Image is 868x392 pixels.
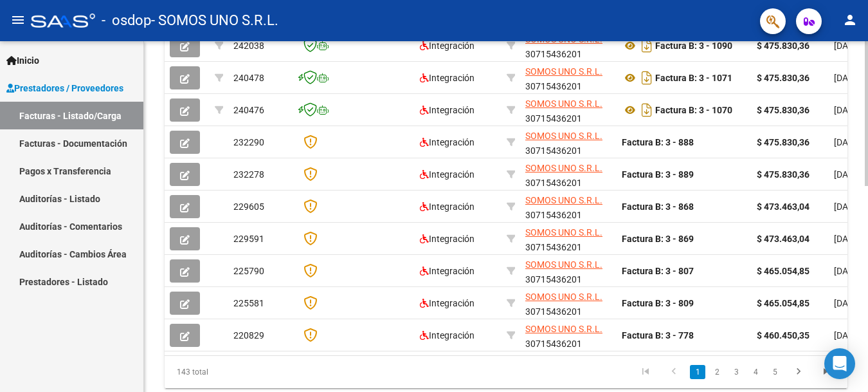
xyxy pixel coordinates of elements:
span: SOMOS UNO S.R.L. [525,131,602,141]
span: [DATE] [834,41,860,51]
span: 225790 [233,266,264,276]
span: [DATE] [834,201,860,212]
span: [DATE] [834,169,860,180]
span: SOMOS UNO S.R.L. [525,292,602,302]
span: Integración [420,201,475,212]
a: 5 [767,365,782,379]
div: 30715436201 [525,161,611,188]
span: 242038 [233,41,264,51]
i: Descargar documento [638,100,655,120]
a: go to last page [815,365,839,379]
span: Integración [420,298,475,308]
span: 220829 [233,330,264,341]
span: [DATE] [834,73,860,83]
a: 4 [748,365,763,379]
span: 229591 [233,234,264,244]
li: page 2 [707,361,727,383]
li: page 4 [746,361,765,383]
span: Integración [420,41,475,51]
div: 30715436201 [525,225,611,252]
a: go to next page [786,365,811,379]
li: page 5 [765,361,784,383]
div: 30715436201 [525,129,611,156]
span: SOMOS UNO S.R.L. [525,259,602,270]
li: page 3 [727,361,746,383]
span: SOMOS UNO S.R.L. [525,34,602,44]
strong: Factura B: 3 - 807 [622,266,694,276]
span: 229605 [233,201,264,212]
span: 225581 [233,298,264,308]
mat-icon: menu [10,12,26,28]
strong: $ 475.830,36 [757,73,809,83]
strong: Factura B: 3 - 778 [622,330,694,341]
strong: Factura B: 3 - 809 [622,298,694,308]
span: 240476 [233,105,264,115]
span: Integración [420,330,475,341]
strong: $ 465.054,85 [757,298,809,308]
strong: $ 475.830,36 [757,137,809,147]
span: Integración [420,234,475,244]
strong: Factura B: 3 - 1070 [655,105,732,115]
div: Open Intercom Messenger [824,348,855,379]
strong: $ 465.054,85 [757,266,809,276]
strong: Factura B: 3 - 888 [622,137,694,147]
div: 30715436201 [525,32,611,59]
span: [DATE] [834,266,860,276]
i: Descargar documento [638,35,655,56]
strong: $ 475.830,36 [757,41,809,51]
a: 1 [690,365,705,379]
i: Descargar documento [638,68,655,88]
span: [DATE] [834,298,860,308]
a: 3 [728,365,744,379]
span: - osdop [102,6,151,35]
strong: $ 475.830,36 [757,169,809,180]
strong: $ 460.450,35 [757,330,809,341]
a: go to previous page [662,365,686,379]
span: Integración [420,137,475,147]
strong: $ 475.830,36 [757,105,809,115]
strong: Factura B: 3 - 869 [622,234,694,244]
div: 30715436201 [525,322,611,349]
span: [DATE] [834,234,860,244]
span: 240478 [233,73,264,83]
span: 232290 [233,137,264,147]
a: 2 [709,365,725,379]
span: Prestadores / Proveedores [6,81,123,95]
strong: Factura B: 3 - 1090 [655,41,732,51]
div: 30715436201 [525,64,611,91]
strong: Factura B: 3 - 889 [622,169,694,180]
span: Integración [420,266,475,276]
div: 30715436201 [525,193,611,220]
span: Integración [420,73,475,83]
span: Integración [420,169,475,180]
div: 30715436201 [525,257,611,285]
a: go to first page [633,365,658,379]
li: page 1 [688,361,707,383]
strong: Factura B: 3 - 868 [622,201,694,212]
span: [DATE] [834,105,860,115]
div: 30715436201 [525,97,611,124]
span: [DATE] [834,137,860,147]
strong: $ 473.463,04 [757,201,809,212]
span: Integración [420,105,475,115]
span: SOMOS UNO S.R.L. [525,324,602,334]
span: - SOMOS UNO S.R.L. [151,6,278,35]
span: Inicio [6,53,39,68]
div: 30715436201 [525,290,611,317]
strong: Factura B: 3 - 1071 [655,73,732,83]
span: SOMOS UNO S.R.L. [525,66,602,77]
span: [DATE] [834,330,860,341]
mat-icon: person [842,12,858,28]
strong: $ 473.463,04 [757,234,809,244]
span: SOMOS UNO S.R.L. [525,98,602,109]
span: SOMOS UNO S.R.L. [525,163,602,173]
div: 143 total [165,356,299,388]
span: 232278 [233,169,264,180]
span: SOMOS UNO S.R.L. [525,227,602,238]
span: SOMOS UNO S.R.L. [525,195,602,205]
